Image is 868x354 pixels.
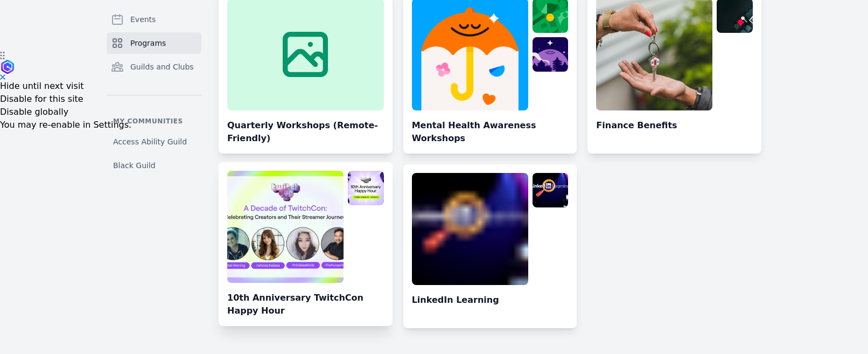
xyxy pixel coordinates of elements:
span: Guilds and Clubs [130,61,194,72]
a: Programs [107,32,201,54]
span: Black Guild [113,160,156,171]
p: My communities [107,117,201,126]
span: Programs [130,38,166,48]
a: Access Ability Guild [107,132,201,151]
nav: Sidebar [107,9,201,175]
span: Access Ability Guild [113,136,187,147]
a: Guilds and Clubs [107,56,201,78]
span: Events [130,14,156,25]
a: Black Guild [107,156,201,175]
a: Events [107,9,201,30]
